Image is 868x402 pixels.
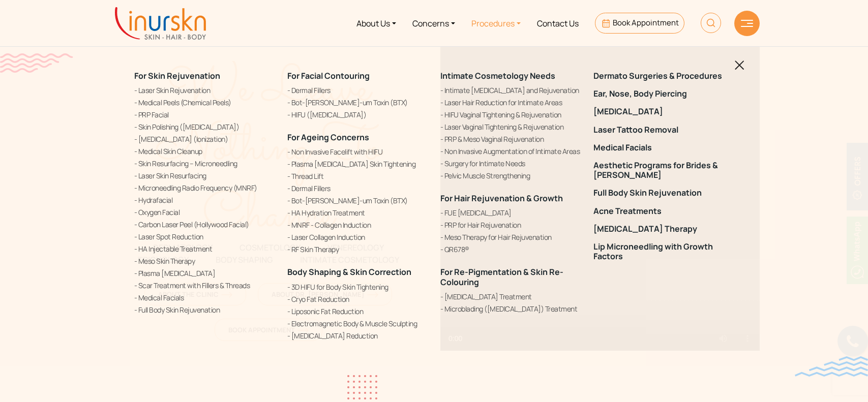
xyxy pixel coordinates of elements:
a: Concerns [404,4,463,42]
a: Surgery for Intimate Needs [440,158,581,169]
a: Skin Polishing ([MEDICAL_DATA]) [134,121,275,132]
a: PRP Facial [134,109,275,120]
a: Skin Resurfacing – Microneedling [134,158,275,169]
a: Pelvic Muscle Strengthening [440,170,581,181]
a: For Hair Rejuvenation & Growth [440,193,563,204]
a: Acne Treatments [593,206,734,216]
a: FUE [MEDICAL_DATA] [440,207,581,218]
a: [MEDICAL_DATA] (Ionization) [134,134,275,144]
img: inurskn-logo [115,7,206,40]
a: Dermato Surgeries & Procedures [593,71,734,81]
a: Dermal Fillers [287,85,428,96]
a: HA Injectable Treatment [134,243,275,254]
a: QR678® [440,244,581,255]
a: Full Body Skin Rejuvenation [593,188,734,198]
a: Plasma [MEDICAL_DATA] Skin Tightening [287,159,428,169]
a: Laser Skin Rejuvenation [134,85,275,96]
a: Procedures [463,4,529,42]
a: Microblading ([MEDICAL_DATA]) Treatment [440,303,581,314]
a: Plasma [MEDICAL_DATA] [134,268,275,279]
a: PRP for Hair Rejuvenation [440,220,581,230]
a: Full Body Skin Rejuvenation [134,304,275,315]
img: bluewave [795,356,868,377]
a: Thread Lift [287,171,428,181]
a: Carbon Laser Peel (Hollywood Facial) [134,219,275,230]
a: Laser Skin Resurfacing [134,170,275,181]
a: Laser Vaginal Tightening & Rejuvenation [440,121,581,132]
a: Meso Skin Therapy [134,256,275,266]
a: Scar Treatment with Fillers & Threads [134,280,275,291]
a: Medical Peels (Chemical Peels) [134,97,275,108]
a: For Re-Pigmentation & Skin Re-Colouring [440,266,563,287]
a: HIFU Vaginal Tightening & Rejuvenation [440,109,581,120]
a: Cryo Fat Reduction [287,294,428,304]
a: Medical Facials [134,292,275,303]
a: Aesthetic Programs for Brides & [PERSON_NAME] [593,161,734,180]
a: Laser Tattoo Removal [593,125,734,135]
a: Bot-[PERSON_NAME]-um Toxin (BTX) [287,97,428,108]
a: Non Invasive Facelift with HIFU [287,146,428,157]
a: [MEDICAL_DATA] [593,107,734,116]
a: Body Shaping & Skin Correction [287,266,411,277]
a: Liposonic Fat Reduction [287,306,428,317]
a: PRP & Meso Vaginal Rejuvenation [440,134,581,144]
a: Ear, Nose, Body Piercing [593,89,734,99]
a: Contact Us [529,4,587,42]
a: Intimate Cosmetology Needs [440,70,555,81]
a: RF Skin Therapy [287,244,428,255]
a: Medical Skin Cleanup [134,146,275,157]
a: [MEDICAL_DATA] Treatment [440,291,581,302]
a: Lip Microneedling with Growth Factors [593,242,734,261]
a: [MEDICAL_DATA] Reduction [287,330,428,341]
a: HIFU ([MEDICAL_DATA]) [287,109,428,120]
a: Meso Therapy for Hair Rejuvenation [440,232,581,242]
a: About Us [348,4,404,42]
a: Microneedling Radio Frequency (MNRF) [134,182,275,193]
img: hamLine.svg [741,20,753,27]
a: Dermal Fillers [287,183,428,194]
a: Intimate [MEDICAL_DATA] and Rejuvenation [440,85,581,96]
a: Book Appointment [595,13,684,34]
a: MNRF - Collagen Induction [287,220,428,230]
a: Medical Facials [593,143,734,152]
img: blackclosed [735,60,744,70]
span: Book Appointment [613,17,679,28]
a: Laser Collagen Induction [287,232,428,242]
a: Laser Spot Reduction [134,231,275,242]
a: HA Hydration Treatment [287,207,428,218]
a: For Ageing Concerns [287,132,369,143]
a: Laser Hair Reduction for Intimate Areas [440,97,581,108]
a: For Facial Contouring [287,70,370,81]
a: Bot-[PERSON_NAME]-um Toxin (BTX) [287,195,428,206]
a: 3D HIFU for Body Skin Tightening [287,282,428,292]
a: Hydrafacial [134,195,275,205]
a: Electromagnetic Body & Muscle Sculpting [287,318,428,329]
a: Oxygen Facial [134,207,275,218]
a: Non Invasive Augmentation of Intimate Areas [440,146,581,157]
a: [MEDICAL_DATA] Therapy [593,224,734,234]
a: For Skin Rejuvenation [134,70,220,81]
img: HeaderSearch [701,13,721,33]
